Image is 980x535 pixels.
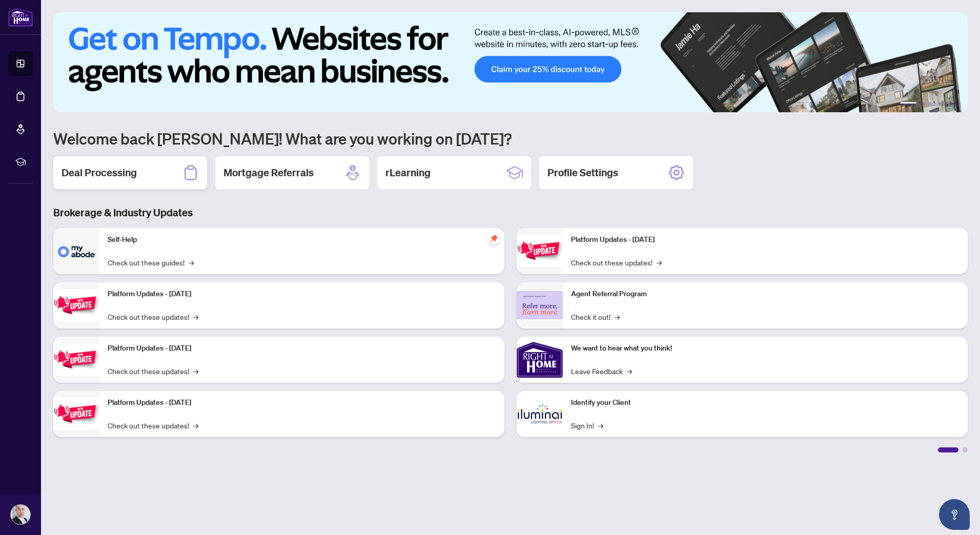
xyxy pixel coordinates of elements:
[108,365,198,377] a: Check out these updates!→
[937,102,941,106] button: 4
[571,311,620,322] a: Check it out!→
[517,235,563,267] img: Platform Updates - June 23, 2025
[517,291,563,319] img: Agent Referral Program
[108,343,496,354] p: Platform Updates - [DATE]
[108,420,198,431] a: Check out these updates!→
[189,257,194,268] span: →
[571,289,959,300] p: Agent Referral Program
[108,397,496,408] p: Platform Updates - [DATE]
[53,289,99,321] img: Platform Updates - September 16, 2025
[571,234,959,245] p: Platform Updates - [DATE]
[598,420,603,431] span: →
[8,8,33,27] img: logo
[108,311,198,322] a: Check out these updates!→
[53,228,99,274] img: Self-Help
[11,505,30,524] img: Profile Icon
[571,397,959,408] p: Identify your Client
[193,420,198,431] span: →
[627,365,632,377] span: →
[547,166,618,180] h2: Profile Settings
[953,102,957,106] button: 6
[385,166,431,180] h2: rLearning
[108,257,194,268] a: Check out these guides!→
[900,102,916,106] button: 1
[921,102,925,106] button: 2
[108,289,496,300] p: Platform Updates - [DATE]
[193,311,198,322] span: →
[53,205,968,220] h3: Brokerage & Industry Updates
[108,234,496,245] p: Self-Help
[517,391,563,437] img: Identify your Client
[53,398,99,430] img: Platform Updates - July 8, 2025
[571,257,662,268] a: Check out these updates!→
[929,102,933,106] button: 3
[939,499,970,530] button: Open asap
[53,343,99,376] img: Platform Updates - July 21, 2025
[488,232,500,244] span: pushpin
[62,166,137,180] h2: Deal Processing
[945,102,949,106] button: 5
[657,257,662,268] span: →
[571,420,603,431] a: Sign In!→
[53,129,968,148] h1: Welcome back [PERSON_NAME]! What are you working on [DATE]?
[53,12,968,112] img: Slide 0
[223,166,314,180] h2: Mortgage Referrals
[571,365,632,377] a: Leave Feedback→
[517,337,563,383] img: We want to hear what you think!
[571,343,959,354] p: We want to hear what you think!
[615,311,620,322] span: →
[193,365,198,377] span: →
